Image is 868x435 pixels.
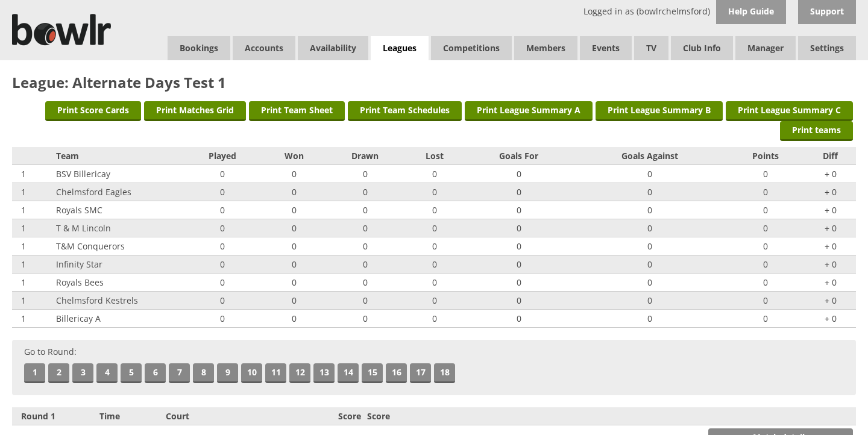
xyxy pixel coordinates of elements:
span: Accounts [233,36,295,60]
td: 0 [325,310,405,328]
a: 13 [313,363,335,383]
td: 0 [726,183,805,201]
td: 0 [464,310,574,328]
td: 0 [325,183,405,201]
td: Chelmsford Eagles [53,183,182,201]
td: + 0 [805,274,856,292]
th: Points [726,147,805,165]
a: 10 [241,363,262,383]
td: 0 [574,310,726,328]
a: 17 [410,363,431,383]
td: 1 [12,219,53,237]
td: + 0 [805,165,856,183]
a: 8 [193,363,214,383]
a: 7 [169,363,190,383]
td: 0 [726,255,805,274]
td: 0 [464,255,574,274]
td: 0 [263,255,325,274]
td: 0 [406,274,464,292]
a: Events [580,36,632,60]
td: 0 [464,292,574,310]
th: Time [96,407,163,425]
td: 0 [574,201,726,219]
td: 0 [726,237,805,255]
span: TV [634,36,668,60]
td: Infinity Star [53,255,182,274]
td: Chelmsford Kestrels [53,292,182,310]
td: 0 [406,292,464,310]
a: Print teams [780,121,853,141]
a: Print Matches Grid [144,101,246,121]
td: 0 [406,183,464,201]
td: 0 [406,255,464,274]
td: 0 [325,237,405,255]
span: Settings [798,36,856,60]
th: Played [181,147,263,165]
th: Score [335,407,364,425]
td: + 0 [805,237,856,255]
td: 0 [574,237,726,255]
td: 0 [464,237,574,255]
a: Print Team Schedules [348,101,462,121]
td: 0 [574,183,726,201]
a: 9 [217,363,238,383]
td: 1 [12,255,53,274]
td: 0 [406,201,464,219]
td: 0 [181,310,263,328]
a: 4 [96,363,118,383]
td: 0 [263,237,325,255]
td: 0 [464,274,574,292]
td: BSV Billericay [53,165,182,183]
span: Manager [735,36,796,60]
td: 1 [12,237,53,255]
a: 3 [72,363,93,383]
td: 0 [464,165,574,183]
a: Print League Summary A [465,101,593,121]
td: 0 [406,165,464,183]
a: Print Team Sheet [249,101,345,121]
a: 18 [434,363,455,383]
a: Print Score Cards [45,101,141,121]
h1: League: Alternate Days Test 1 [12,72,856,92]
td: + 0 [805,310,856,328]
td: 0 [263,292,325,310]
td: 0 [574,165,726,183]
td: 0 [325,274,405,292]
td: 0 [263,274,325,292]
td: 0 [574,255,726,274]
td: 0 [263,183,325,201]
td: Royals SMC [53,201,182,219]
th: Drawn [325,147,405,165]
td: 0 [325,201,405,219]
a: 15 [362,363,383,383]
a: 5 [121,363,142,383]
a: Bookings [168,36,230,60]
td: 0 [181,274,263,292]
td: 0 [325,165,405,183]
td: 0 [464,201,574,219]
td: Billericay A [53,310,182,328]
td: 0 [574,292,726,310]
td: 0 [406,219,464,237]
td: T&M Conquerors [53,237,182,255]
td: + 0 [805,292,856,310]
td: 0 [181,183,263,201]
a: 14 [338,363,359,383]
td: 0 [181,201,263,219]
td: 0 [263,201,325,219]
td: + 0 [805,219,856,237]
a: 12 [289,363,310,383]
td: 0 [181,255,263,274]
a: 1 [24,363,45,383]
a: 6 [145,363,166,383]
a: 2 [48,363,69,383]
td: 0 [263,310,325,328]
td: + 0 [805,255,856,274]
th: Lost [406,147,464,165]
div: Go to Round: [12,340,856,395]
td: 0 [574,219,726,237]
th: Court [163,407,234,425]
td: 0 [181,165,263,183]
td: Royals Bees [53,274,182,292]
td: 0 [464,183,574,201]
